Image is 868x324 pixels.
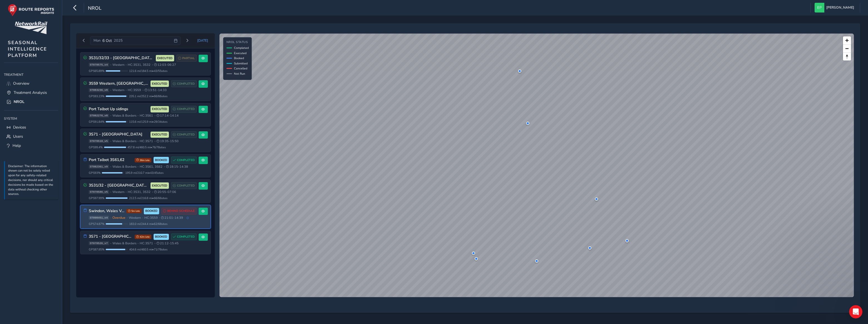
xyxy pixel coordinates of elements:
[110,190,111,194] span: •
[166,165,188,169] span: 18:15 - 14:38
[125,89,127,92] span: •
[154,242,156,245] span: •
[14,90,47,95] span: Treatment Analysis
[4,141,58,150] a: Help
[220,34,854,297] canvas: Map
[89,234,133,239] h3: 3S71 - [GEOGRAPHIC_DATA]
[128,88,141,92] span: HC: 3S59
[89,107,149,112] h3: Port Talbot Up sidings
[145,209,157,213] span: BOOKED
[93,38,100,43] span: Mon
[110,89,111,92] span: •
[140,241,153,245] span: HC: 3S71
[152,82,167,86] span: EXECUTED
[157,114,179,118] span: 17:14 - 14:14
[8,164,55,197] p: Disclaimer: The information shown can not be solely relied upon for any safety-related decisions,...
[135,235,151,239] span: 42m late
[194,36,212,45] button: Today
[182,56,195,61] span: PARTIAL
[140,139,153,143] span: HC: 3S71
[177,235,195,239] span: COMPLETED
[815,3,856,12] button: [PERSON_NAME]
[89,139,109,143] span: ST878510_v5
[89,241,109,245] span: ST878526_v7
[4,114,58,123] div: System
[234,72,245,76] span: Not Run
[89,69,105,73] span: GPS 65.89 %
[154,114,156,117] span: •
[110,140,111,143] span: •
[129,222,167,226] span: 183.0 mi / 244.4 mi • 62 / 68 sites
[128,190,151,194] span: HC: 3S31, 3S32
[142,89,144,92] span: •
[4,88,58,97] a: Treatment Analysis
[234,56,244,60] span: Booked
[79,37,88,44] button: Previous day
[89,190,109,194] span: ST878586_v5
[125,171,164,175] span: 195.9 mi / 210.7 mi • 43 / 45 sites
[135,158,151,162] span: 36m late
[137,140,139,143] span: •
[89,209,124,214] h3: Swindon, Wales Valleys
[127,216,128,219] span: •
[226,41,249,44] h4: NROL Status
[155,235,167,239] span: BOOKED
[843,44,851,52] button: Zoom out
[849,305,862,318] iframe: Intercom live chat
[4,132,58,141] a: Users
[89,114,109,118] span: ST882276_v8
[152,107,167,111] span: EXECUTED
[234,61,248,66] span: Submitted
[154,63,176,67] span: 12:03 - 06:27
[89,196,105,200] span: GPS 97.99 %
[159,216,160,219] span: •
[110,242,111,245] span: •
[145,88,167,92] span: 13:51 - 14:33
[137,242,139,245] span: •
[167,209,195,213] span: BEHIND SCHEDULE
[8,4,54,16] img: rr logo
[112,215,125,220] span: Overdue
[8,39,47,59] span: SEASONAL INTELLIGENCE PLATFORM
[197,38,208,43] span: [DATE]
[152,63,153,66] span: •
[89,183,149,188] h3: 3S31/32 - [GEOGRAPHIC_DATA], [GEOGRAPHIC_DATA] [GEOGRAPHIC_DATA] & [GEOGRAPHIC_DATA]
[15,22,47,34] img: customer logo
[152,132,167,137] span: EXECUTED
[129,247,167,252] span: 404.6 mi / 460.5 mi • 71 / 78 sites
[4,79,58,88] a: Overview
[89,94,105,98] span: GPS 93.23 %
[826,3,854,12] span: [PERSON_NAME]
[128,63,151,67] span: HC: 3S31, 3S32
[137,165,139,168] span: •
[234,46,249,50] span: Completed
[177,82,195,86] span: COMPLETED
[112,165,136,169] span: Wales & Borders
[4,123,58,132] a: Devices
[89,56,154,61] h3: 3S31/32/33 - [GEOGRAPHIC_DATA], [GEOGRAPHIC_DATA] [GEOGRAPHIC_DATA] & [GEOGRAPHIC_DATA]
[234,66,247,71] span: Cancelled
[110,63,111,66] span: •
[13,143,21,148] span: Help
[127,145,166,149] span: 457.8 mi / 460.5 mi • 76 / 78 sites
[13,125,26,130] span: Devices
[13,81,29,86] span: Overview
[129,120,167,124] span: 115.6 mi / 125.9 mi • 29 / 34 sites
[89,145,103,149] span: GPS 99.4 %
[110,216,111,219] span: •
[110,114,111,117] span: •
[140,165,162,169] span: HC: 3S61, 3S62
[177,184,195,188] span: COMPLETED
[155,158,167,162] span: BOOKED
[4,97,58,106] a: NROL
[144,216,158,220] span: HC: 3S59
[843,36,851,44] button: Zoom in
[129,94,167,98] span: 235.1 mi / 252.2 mi • 66 / 66 sites
[183,37,192,44] button: Next day
[112,190,124,194] span: Western
[234,51,246,55] span: Executed
[154,190,176,194] span: 20:55 - 07:06
[114,38,123,43] span: 2025
[154,140,156,143] span: •
[125,63,127,66] span: •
